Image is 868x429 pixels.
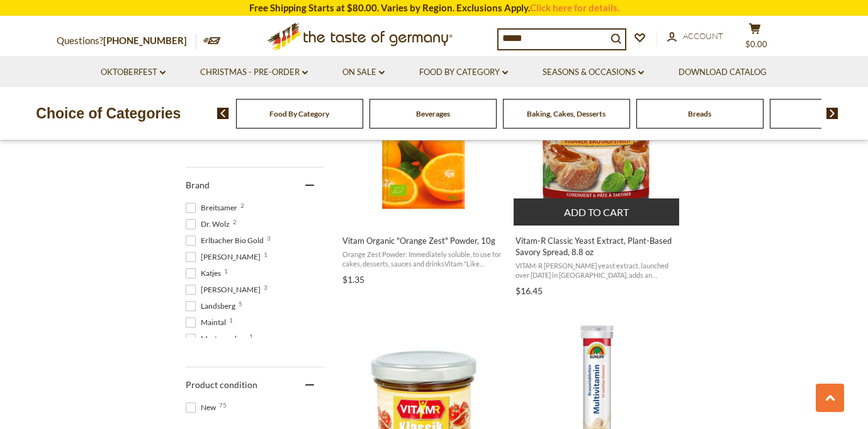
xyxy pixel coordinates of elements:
[679,66,767,79] a: Download Catalog
[57,33,196,49] p: Questions?
[527,109,606,118] a: Baking, Cakes, Desserts
[249,333,253,340] span: 1
[186,284,264,295] span: [PERSON_NAME]
[186,202,241,214] span: Breitsamer
[186,379,257,390] span: Product condition
[514,198,679,226] button: Add to cart
[239,300,242,307] span: 5
[745,39,767,49] span: $0.00
[233,219,237,225] span: 2
[186,333,250,345] span: Mestemacher
[342,66,385,79] a: On Sale
[186,317,230,328] span: Maintal
[229,317,233,323] span: 1
[224,268,228,274] span: 1
[186,251,264,263] span: [PERSON_NAME]
[342,274,364,285] span: $1.35
[186,219,234,230] span: Dr. Wolz
[416,109,450,118] a: Beverages
[341,37,507,290] a: Vitam Organic
[217,108,229,119] img: previous arrow
[342,249,505,269] span: Orange Zest Powder: Immediately soluble, to use for cakes, desserts, sauces and drinksVitam "Like...
[688,109,711,118] a: Breads
[516,285,543,296] span: $16.45
[186,268,225,279] span: Katjes
[516,235,679,258] span: Vitam-R Classic Yeast Extract, Plant-Based Savory Spread, 8.8 oz
[186,402,220,413] span: New
[240,202,244,209] span: 2
[736,23,774,54] button: $0.00
[264,284,268,290] span: 3
[514,37,680,301] a: Vitam-R Classic Yeast Extract, Plant-Based Savory Spread, 8.8 oz
[826,108,838,119] img: next arrow
[186,235,268,246] span: Erlbacher Bio Gold
[419,66,508,79] a: Food By Category
[516,261,679,280] span: VITAM-R [PERSON_NAME] yeast extract, launched over [DATE] in [GEOGRAPHIC_DATA], adds an aromatic ...
[186,180,210,190] span: Brand
[219,402,227,408] span: 75
[683,31,723,41] span: Account
[200,66,308,79] a: Christmas - PRE-ORDER
[269,109,329,118] a: Food By Category
[186,300,239,312] span: Landsberg
[530,2,619,13] a: Click here for details.
[667,30,723,43] a: Account
[264,251,268,258] span: 1
[103,35,187,46] a: [PHONE_NUMBER]
[101,66,166,79] a: Oktoberfest
[543,66,644,79] a: Seasons & Occasions
[267,235,271,241] span: 3
[342,235,505,246] span: Vitam Organic "Orange Zest" Powder, 10g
